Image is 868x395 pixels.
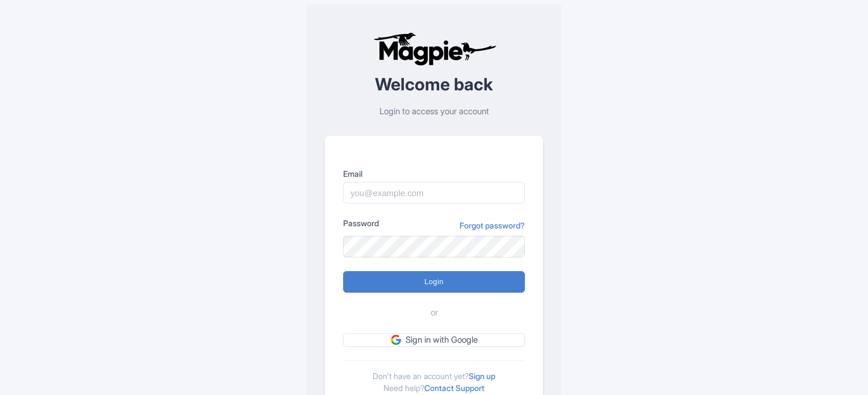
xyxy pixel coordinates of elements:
[370,32,498,66] img: logo-ab69f6fb50320c5b225c76a69d11143b.png
[343,182,525,203] input: you@example.com
[391,335,401,345] img: google.svg
[460,219,525,231] a: Forgot password?
[343,217,379,229] label: Password
[343,168,525,180] label: Email
[343,360,525,394] div: Don't have an account yet? Need help?
[325,105,543,118] p: Login to access your account
[343,333,525,347] a: Sign in with Google
[424,383,485,393] a: Contact Support
[431,306,438,319] span: or
[325,75,543,94] h2: Welcome back
[469,371,495,381] a: Sign up
[343,271,525,293] input: Login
